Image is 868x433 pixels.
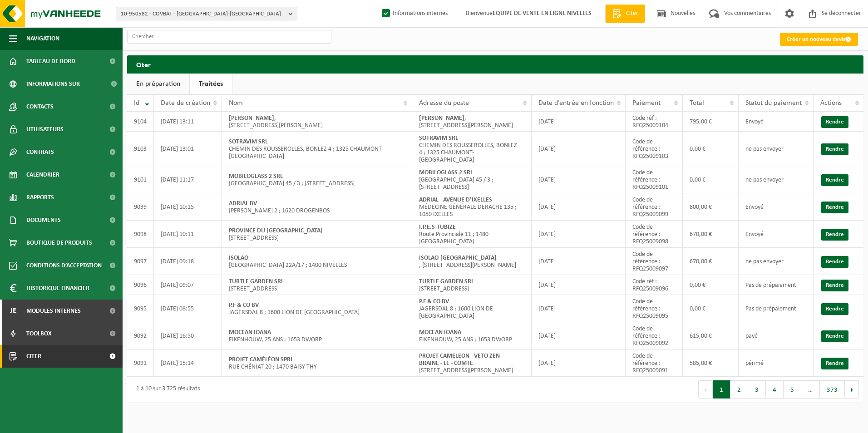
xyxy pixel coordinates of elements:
td: [DATE] 16:50 [154,322,222,349]
strong: SOTRAVIM SRL [229,138,268,145]
a: En préparation [127,74,189,94]
td: CHEMIN DES ROUSSEROLLES, BONLEZ 4 ; 1325 CHAUMONT-[GEOGRAPHIC_DATA] [222,132,412,166]
span: Conditions d’acceptation [26,254,102,277]
button: Précédent [698,380,713,399]
strong: TURTLE GARDEN SRL [229,278,284,285]
span: Date d’entrée en fonction [538,99,614,107]
span: Calendrier [26,163,59,186]
span: Citer [624,9,641,18]
a: Citer [605,5,645,23]
td: Code de référence : RFQ25009101 [626,166,683,193]
a: Rendre [821,280,848,291]
td: Code de référence : RFQ25009097 [626,248,683,275]
strong: PROVINCE DU [GEOGRAPHIC_DATA] [229,227,323,234]
span: Statut du paiement [745,99,802,107]
td: [DATE] [532,193,626,221]
td: Code de référence : RFQ25009103 [626,132,683,166]
button: 4 [766,380,784,399]
td: JAGERSDAL 8 ; 1600 LION DE [GEOGRAPHIC_DATA] [412,295,532,322]
td: 9097 [127,248,154,275]
span: Utilisateurs [26,118,64,141]
td: [STREET_ADDRESS] [222,275,412,295]
span: Modules internes [26,300,81,322]
td: [PERSON_NAME] 2 ; 1620 DROGENBOS [222,193,412,221]
button: 373 [820,380,845,399]
td: [DATE] 08:55 [154,295,222,322]
span: périmé [745,360,764,367]
span: Citer [26,345,41,368]
td: [GEOGRAPHIC_DATA] 22A/17 ; 1400 NIVELLES [222,248,412,275]
td: 0,00 € [683,166,738,193]
td: [GEOGRAPHIC_DATA] 45 / 3 ; [STREET_ADDRESS] [222,166,412,193]
span: Contacts [26,95,54,118]
td: Code de référence : RFQ25009098 [626,221,683,248]
td: [DATE] [532,221,626,248]
td: 9104 [127,112,154,132]
td: [STREET_ADDRESS][PERSON_NAME] [412,349,532,377]
span: Boutique de produits [26,231,92,254]
button: 5 [784,380,801,399]
strong: P.F & CO BV [419,298,449,305]
td: 670,00 € [683,221,738,248]
span: Pas de prépaiement [745,282,796,289]
strong: MOCEAN IOANA [419,329,461,336]
td: EIKENHOUW, 25 ANS ; 1653 DWORP [412,322,532,349]
td: [DATE] [532,275,626,295]
span: Je [9,300,17,322]
td: [STREET_ADDRESS] [412,275,532,295]
td: 9099 [127,193,154,221]
button: 1 [713,380,730,399]
font: Créer un nouveau devis [787,36,845,42]
strong: MOBILOGLASS 2 SRL [419,169,473,176]
label: Informations internes [380,7,448,20]
strong: ISOLAO-[GEOGRAPHIC_DATA] [419,255,497,261]
a: Rendre [821,143,848,155]
span: Date de création [161,99,210,107]
span: Envoyé [745,118,764,125]
td: Code de référence : RFQ25009091 [626,349,683,377]
td: [DATE] 13:01 [154,132,222,166]
span: ne pas envoyer [745,258,784,265]
td: 9098 [127,221,154,248]
td: 9092 [127,322,154,349]
td: [DATE] [532,295,626,322]
td: [DATE] 10:11 [154,221,222,248]
span: Id [134,99,139,107]
a: Rendre [821,229,848,241]
span: payé [745,333,758,340]
td: [DATE] 13:11 [154,112,222,132]
a: Rendre [821,116,848,128]
td: Code de référence : RFQ25009099 [626,193,683,221]
font: Bienvenue [466,10,592,17]
td: Code réf : RFQ25009104 [626,112,683,132]
td: 800,00 € [683,193,738,221]
a: Rendre [821,174,848,186]
span: Contrats [26,141,54,163]
span: Navigation [26,27,59,50]
td: [DATE] 09:07 [154,275,222,295]
span: Actions [820,99,842,107]
td: [DATE] 15:14 [154,349,222,377]
td: Code réf : RFQ25009096 [626,275,683,295]
span: … [801,380,820,399]
td: 9095 [127,295,154,322]
span: Nom [229,99,243,107]
strong: MOCEAN IOANA [229,329,271,336]
strong: P.F & CO BV [229,302,259,309]
td: [DATE] 10:15 [154,193,222,221]
strong: [PERSON_NAME] [229,115,274,122]
td: [DATE] 11:17 [154,166,222,193]
td: 9096 [127,275,154,295]
strong: ADRIAL - AVENUE D’IXELLES [419,197,492,203]
td: Code de référence : RFQ25009095 [626,295,683,322]
td: MÉDECINE GÉNÉRALE DERACHE 135 ; 1050 IXELLES [412,193,532,221]
td: , [STREET_ADDRESS][PERSON_NAME] [222,112,412,132]
strong: MOBILOGLASS 2 SRL [229,173,283,180]
td: Route Provinciale 11 ; 1480 [GEOGRAPHIC_DATA] [412,221,532,248]
td: [DATE] [532,322,626,349]
td: 0,00 € [683,132,738,166]
strong: TURTLE GARDEN SRL [419,278,474,285]
span: Pas de prépaiement [745,305,796,312]
button: 2 [730,380,748,399]
a: Rendre [821,358,848,369]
